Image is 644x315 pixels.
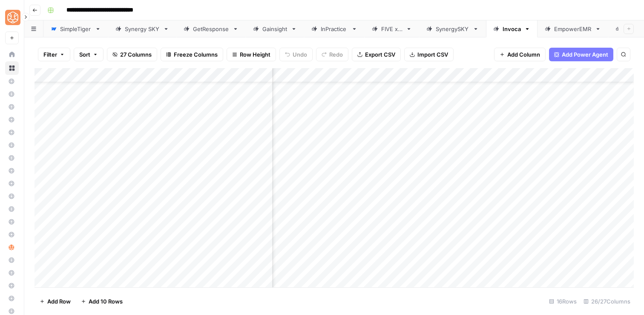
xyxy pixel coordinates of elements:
button: Add Row [34,295,76,308]
span: Undo [293,50,307,59]
span: Redo [329,50,343,59]
button: Add Column [494,48,546,61]
a: Synergy SKY [108,20,176,37]
a: SynergySKY [419,20,486,37]
div: SimpleTiger [60,25,92,33]
a: SimpleTiger [43,20,108,37]
a: InPractice [304,20,365,37]
button: Import CSV [404,48,454,61]
span: Row Height [240,50,270,59]
a: Home [5,48,19,61]
div: SynergySKY [436,25,469,33]
a: GetResponse [176,20,246,37]
button: Row Height [227,48,276,61]
div: FIVE x 5 [381,25,402,33]
a: Gainsight [246,20,304,37]
button: Redo [316,48,348,61]
div: InPractice [321,25,348,33]
div: Invoca [503,25,521,33]
div: 16 Rows [546,295,580,308]
div: Gainsight [262,25,287,33]
span: Add 10 Rows [89,297,123,306]
a: Browse [5,61,19,75]
span: Sort [79,50,90,59]
span: Export CSV [365,50,395,59]
button: Workspace: SimpleTiger [5,7,19,28]
span: Freeze Columns [174,50,218,59]
button: Add 10 Rows [76,295,128,308]
div: 26/27 Columns [580,295,634,308]
a: Invoca [486,20,538,37]
span: Add Row [47,297,71,306]
button: Undo [279,48,313,61]
button: 27 Columns [107,48,157,61]
img: hlg0wqi1id4i6sbxkcpd2tyblcaw [9,244,14,250]
span: Filter [43,50,57,59]
button: Sort [74,48,103,61]
div: GetResponse [193,25,229,33]
button: Freeze Columns [161,48,223,61]
a: EmpowerEMR [538,20,608,37]
a: FIVE x 5 [365,20,419,37]
div: Synergy SKY [125,25,160,33]
button: Filter [38,48,70,61]
button: Export CSV [352,48,401,61]
div: EmpowerEMR [554,25,592,33]
span: Import CSV [417,50,448,59]
button: Add Power Agent [549,48,613,61]
span: 27 Columns [120,50,152,59]
span: Add Power Agent [562,50,608,59]
span: Add Column [507,50,540,59]
img: SimpleTiger Logo [5,10,20,25]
